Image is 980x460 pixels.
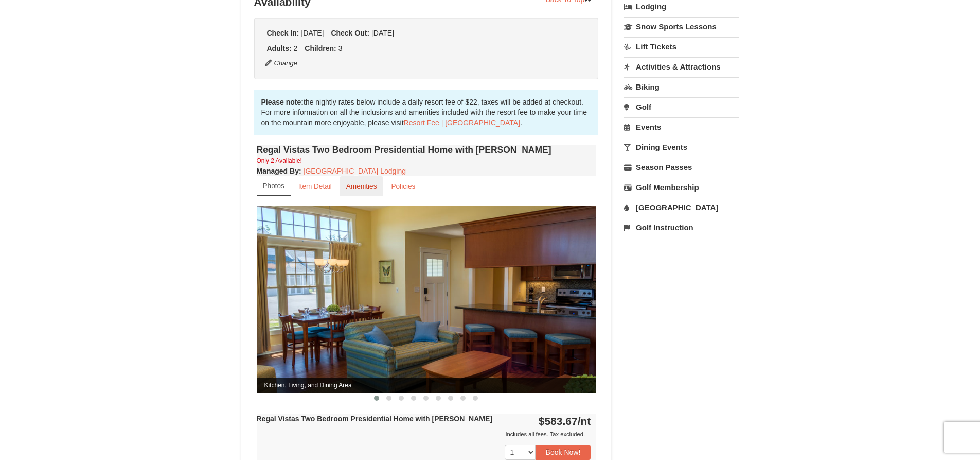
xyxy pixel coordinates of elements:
[624,198,739,217] a: [GEOGRAPHIC_DATA]
[371,29,394,37] span: [DATE]
[267,29,299,37] strong: Check In:
[298,182,332,190] small: Item Detail
[536,445,591,460] button: Book Now!
[257,157,302,164] small: Only 2 Available!
[624,37,739,56] a: Lift Tickets
[340,176,384,196] a: Amenities
[338,44,343,53] span: 3
[578,415,591,427] span: /nt
[267,44,292,53] strong: Adults:
[257,378,596,393] span: Kitchen, Living, and Dining Area
[257,415,492,423] strong: Regal Vistas Two Bedroom Presidential Home with [PERSON_NAME]
[294,44,298,53] span: 2
[257,176,291,196] a: Photos
[391,182,415,190] small: Policies
[624,158,739,177] a: Season Passes
[624,17,739,36] a: Snow Sports Lessons
[261,98,304,106] strong: Please note:
[624,97,739,116] a: Golf
[624,218,739,237] a: Golf Instruction
[257,145,596,155] h4: Regal Vistas Two Bedroom Presidential Home with [PERSON_NAME]
[539,415,591,427] strong: $583.67
[624,117,739,137] a: Events
[624,57,739,76] a: Activities & Attractions
[346,182,377,190] small: Amenities
[257,167,299,175] span: Managed By
[257,206,596,392] img: Kitchen, Living, and Dining Area
[257,167,301,175] strong: :
[304,167,406,175] a: [GEOGRAPHIC_DATA] Lodging
[264,58,298,69] button: Change
[624,178,739,197] a: Golf Membership
[384,176,422,196] a: Policies
[301,29,324,37] span: [DATE]
[263,182,284,190] small: Photos
[624,138,739,157] a: Dining Events
[305,44,336,53] strong: Children:
[292,176,338,196] a: Item Detail
[331,29,369,37] strong: Check Out:
[257,429,591,439] div: Includes all fees. Tax excluded.
[254,90,599,135] div: the nightly rates below include a daily resort fee of $22, taxes will be added at checkout. For m...
[404,118,520,127] a: Resort Fee | [GEOGRAPHIC_DATA]
[624,77,739,96] a: Biking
